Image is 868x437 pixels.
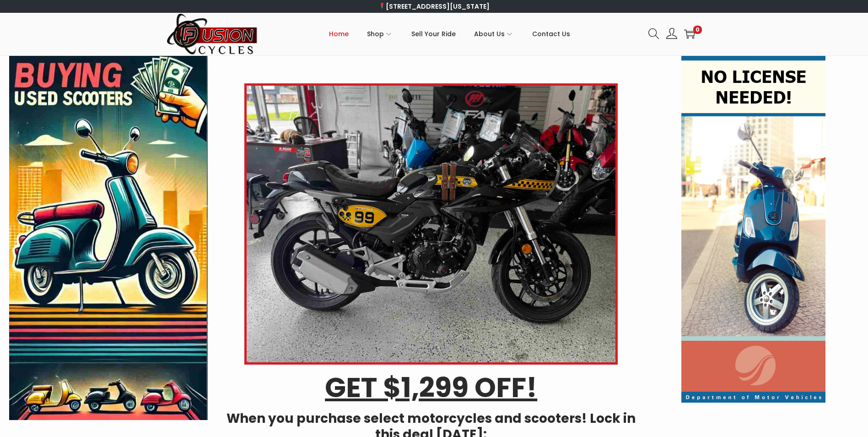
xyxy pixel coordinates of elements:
a: [STREET_ADDRESS][US_STATE] [378,2,490,11]
img: 📍 [379,3,385,9]
u: GET $1,299 OFF! [325,368,537,407]
span: Shop [367,22,384,45]
a: Home [329,13,349,55]
img: Woostify retina logo [167,13,258,55]
a: Contact Us [532,13,570,55]
a: Shop [367,13,393,55]
span: Sell Your Ride [411,22,456,45]
span: About Us [474,22,505,45]
a: About Us [474,13,514,55]
nav: Primary navigation [258,13,642,55]
span: Home [329,22,349,45]
a: 0 [684,28,695,39]
a: Sell Your Ride [411,13,456,55]
span: Contact Us [532,22,570,45]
